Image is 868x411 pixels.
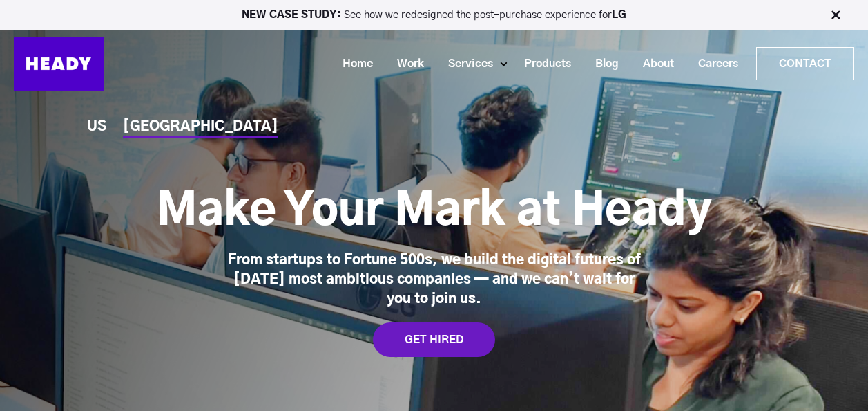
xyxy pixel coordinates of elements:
[431,51,500,77] a: Services
[578,51,626,77] a: Blog
[757,48,853,80] a: Contact
[117,47,854,80] div: Navigation Menu
[612,10,626,20] a: LG
[626,51,681,77] a: About
[123,120,278,134] a: [GEOGRAPHIC_DATA]
[380,51,431,77] a: Work
[6,10,862,20] p: See how we redesigned the post-purchase experience for
[87,120,106,134] a: US
[220,250,648,309] div: From startups to Fortune 500s, we build the digital futures of [DATE] most ambitious companies — ...
[507,51,578,77] a: Products
[373,322,495,357] a: GET HIRED
[829,8,842,22] img: Close Bar
[14,37,104,91] img: Heady_Logo_Web-01 (1)
[157,184,712,239] h1: Make Your Mark at Heady
[242,10,344,20] strong: NEW CASE STUDY:
[681,51,745,77] a: Careers
[325,51,380,77] a: Home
